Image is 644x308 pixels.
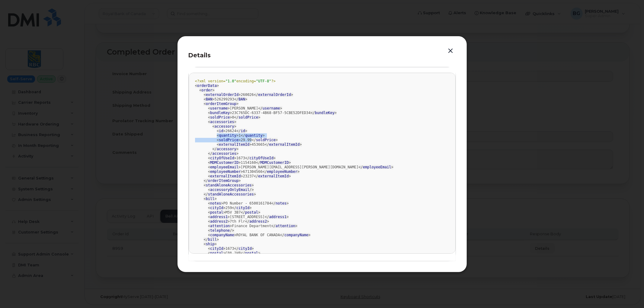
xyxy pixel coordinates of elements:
[284,233,308,237] span: companyName
[210,160,239,165] span: MDMCustomerID
[239,97,245,101] span: BAN
[217,138,241,142] span: < >
[210,115,230,119] span: soldPrice
[208,179,239,183] span: orderItemGroup
[217,129,226,133] span: < >
[210,106,228,110] span: username
[234,115,261,119] span: </ >
[245,133,263,138] span: quantity
[267,170,297,174] span: employeeNumber
[208,246,226,251] span: < >
[310,111,337,115] span: </ >
[241,133,264,138] span: </ >
[210,174,241,178] span: externalItemId
[315,111,335,115] span: bundleKey
[210,224,230,228] span: attention
[234,246,254,251] span: </ >
[208,156,236,160] span: < >
[210,233,234,237] span: companyName
[210,120,234,124] span: accessories
[208,201,223,205] span: < >
[208,215,230,219] span: < >
[208,115,232,119] span: < >
[203,183,254,187] span: < >
[206,242,215,246] span: ship
[265,142,302,147] span: </ >
[203,93,241,97] span: < >
[203,192,256,196] span: </ >
[249,156,273,160] span: cityOfUseId
[188,52,211,59] span: Details
[210,170,241,174] span: employeeNumber
[210,111,230,115] span: bundleKey
[269,142,300,147] span: externalItemId
[203,197,216,201] span: < >
[263,106,280,110] span: username
[210,206,223,210] span: cityId
[219,138,239,142] span: soldPrice
[203,179,241,183] span: </ >
[265,215,289,219] span: </ >
[269,215,287,219] span: address1
[208,106,230,110] span: < >
[241,129,245,133] span: id
[210,215,228,219] span: address1
[208,120,236,124] span: < >
[208,251,226,255] span: < >
[201,88,212,92] span: order
[236,206,249,210] span: cityId
[236,129,247,133] span: </ >
[195,79,276,83] span: <?xml version= encoding= ?>
[212,147,239,151] span: </ >
[208,219,230,224] span: < >
[203,237,219,242] span: </ >
[280,233,310,237] span: </ >
[245,156,276,160] span: </ >
[254,93,293,97] span: </ >
[208,224,232,228] span: < >
[208,237,217,242] span: bill
[256,160,291,165] span: </ >
[215,124,234,129] span: accessory
[203,97,214,101] span: < >
[245,251,258,255] span: postal
[258,174,289,178] span: externalItemId
[206,183,252,187] span: standAloneAccessories
[258,93,291,97] span: externalOrderId
[363,165,391,169] span: employeeEmail
[239,115,258,119] span: soldPrice
[197,84,217,88] span: orderData
[241,210,260,214] span: </ >
[210,165,239,169] span: employeeEmail
[210,188,249,192] span: accessoryOnlyEmail
[245,219,269,224] span: </ >
[217,147,236,151] span: accessory
[232,206,252,210] span: </ >
[195,84,219,88] span: < >
[206,197,215,201] span: bill
[258,106,282,110] span: </ >
[210,228,230,233] span: telephone
[219,142,249,147] span: externalItemId
[206,102,236,106] span: orderItemGroup
[206,93,239,97] span: externalOrderId
[210,156,234,160] span: cityOfUseId
[219,129,223,133] span: id
[210,246,223,251] span: cityId
[263,170,300,174] span: </ >
[226,79,236,83] span: "1.0"
[208,151,239,156] span: </ >
[271,224,297,228] span: </ >
[208,160,241,165] span: < >
[276,224,295,228] span: attention
[254,174,291,178] span: </ >
[276,201,287,205] span: notes
[239,246,252,251] span: cityId
[208,165,241,169] span: < >
[358,165,393,169] span: </ >
[260,160,289,165] span: MDMCustomerID
[212,124,236,129] span: < >
[217,133,239,138] span: < >
[199,88,215,92] span: < >
[206,97,213,101] span: BAN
